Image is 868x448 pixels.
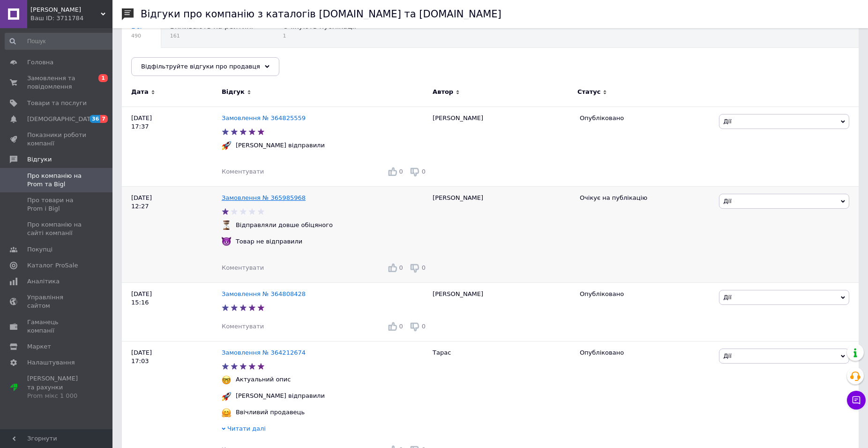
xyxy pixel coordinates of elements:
[222,375,231,385] img: :nerd_face:
[222,141,231,150] img: :rocket:
[27,74,87,91] span: Замовлення та повідомлення
[100,115,108,123] span: 7
[90,115,100,123] span: 36
[27,293,87,310] span: Управління сайтом
[222,264,264,272] div: Коментувати
[847,391,866,410] button: Чат з покупцем
[222,323,264,330] span: Коментувати
[428,186,575,282] div: [PERSON_NAME]
[580,194,712,202] div: Очікує на публікацію
[27,155,52,164] span: Відгуки
[27,196,87,213] span: Про товари на Prom і Bigl
[98,74,108,82] span: 1
[723,294,731,301] span: Дії
[27,261,78,270] span: Каталог ProSale
[399,168,403,175] span: 0
[131,58,226,66] span: Опубліковані без комен...
[27,99,87,107] span: Товари та послуги
[233,375,293,384] div: Актуальний опис
[399,264,403,271] span: 0
[222,322,264,331] div: Коментувати
[222,168,264,175] span: Коментувати
[422,264,426,271] span: 0
[27,115,97,123] span: [DEMOGRAPHIC_DATA]
[723,197,731,205] span: Дії
[580,349,712,357] div: Опубліковано
[222,264,264,271] span: Коментувати
[30,14,112,23] div: Ваш ID: 3711784
[222,408,231,418] img: :hugging_face:
[222,167,264,176] div: Коментувати
[222,349,306,356] a: Замовлення № 364212674
[222,290,306,297] a: Замовлення № 364808428
[222,220,231,230] img: :hourglass_flowing_sand:
[131,32,142,39] span: 490
[222,114,306,121] a: Замовлення № 364825559
[233,141,327,150] div: [PERSON_NAME] відправили
[27,318,87,335] span: Гаманець компанії
[27,374,87,400] span: [PERSON_NAME] та рахунки
[233,237,305,246] div: Товар не відправили
[428,282,575,341] div: [PERSON_NAME]
[141,8,501,20] h1: Відгуки про компанію з каталогів [DOMAIN_NAME] та [DOMAIN_NAME]
[227,425,266,432] span: Читати далі
[5,33,116,50] input: Пошук
[141,63,260,70] span: Відфільтруйте відгуки про продавця
[122,282,222,341] div: [DATE] 15:16
[233,221,335,229] div: Відправляли довше обіцяного
[399,323,403,330] span: 0
[283,32,356,39] span: 1
[422,323,426,330] span: 0
[577,88,601,96] span: Статус
[723,352,731,359] span: Дії
[723,118,731,125] span: Дії
[27,392,87,400] div: Prom мікс 1 000
[27,245,52,254] span: Покупці
[131,88,149,96] span: Дата
[222,392,231,401] img: :rocket:
[122,106,222,186] div: [DATE] 17:37
[170,32,255,39] span: 161
[222,194,306,201] a: Замовлення № 365985968
[580,114,712,122] div: Опубліковано
[27,58,53,67] span: Головна
[30,6,101,14] span: ФОП Стичук
[27,131,87,148] span: Показники роботи компанії
[27,358,75,367] span: Налаштування
[27,172,87,189] span: Про компанію на Prom та Bigl
[122,186,222,282] div: [DATE] 12:27
[580,290,712,298] div: Опубліковано
[222,237,231,246] img: :imp:
[27,342,51,351] span: Маркет
[222,425,428,435] div: Читати далі
[27,220,87,237] span: Про компанію на сайті компанії
[422,168,426,175] span: 0
[122,48,245,84] div: Опубліковані без коментаря
[27,277,60,286] span: Аналітика
[428,106,575,186] div: [PERSON_NAME]
[433,88,453,96] span: Автор
[233,408,307,417] div: Ввічливий продавець
[222,88,245,96] span: Відгук
[233,392,327,400] div: [PERSON_NAME] відправили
